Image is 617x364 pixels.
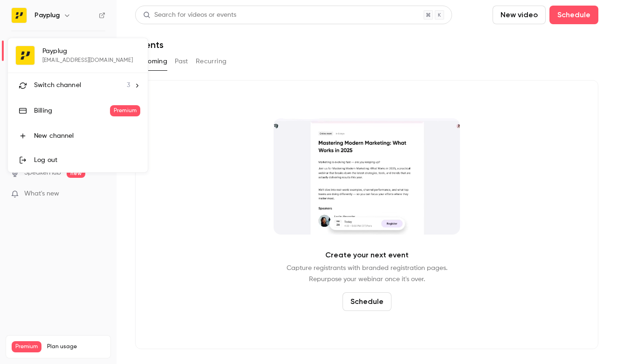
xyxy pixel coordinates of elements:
div: Billing [34,106,110,115]
div: Log out [34,155,140,165]
span: Premium [110,105,140,116]
span: Switch channel [34,81,81,90]
div: New channel [34,131,140,141]
span: 3 [127,81,130,90]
